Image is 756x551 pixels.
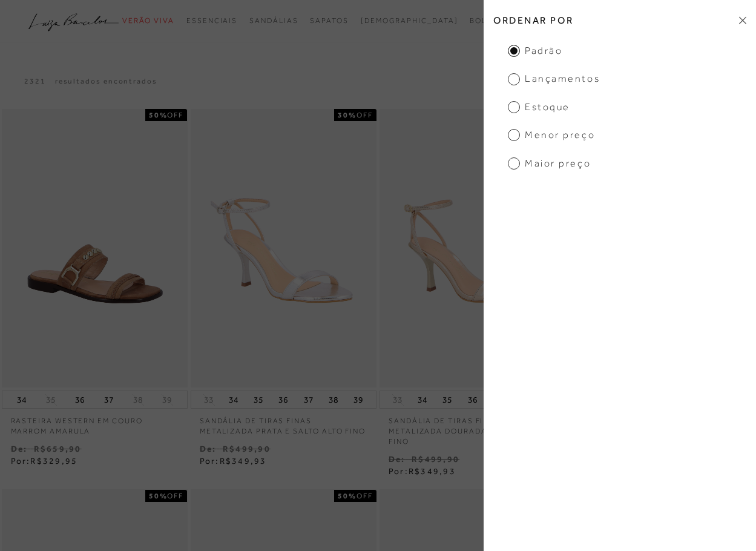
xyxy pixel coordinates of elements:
[200,456,267,466] span: Por:
[409,466,456,476] span: R$349,93
[42,394,59,406] button: 35
[508,72,600,85] span: Lançamentos
[275,391,292,408] button: 36
[508,157,591,170] span: Maior Preço
[389,394,406,406] button: 33
[338,492,357,500] strong: 50%
[100,391,117,408] button: 37
[34,444,82,454] small: R$659,90
[470,16,504,25] span: Bolsas
[122,16,174,25] span: Verão Viva
[350,391,367,408] button: 39
[71,391,88,408] button: 36
[250,391,267,408] button: 35
[464,391,481,408] button: 36
[361,10,458,32] a: noSubCategoriesText
[149,111,168,119] strong: 50%
[361,16,458,25] span: [DEMOGRAPHIC_DATA]
[122,10,174,32] a: categoryNavScreenReaderText
[484,6,756,35] h2: Ordenar por
[508,101,570,114] span: Estoque
[508,128,595,142] span: Menor Preço
[310,10,348,32] a: categoryNavScreenReaderText
[381,111,564,386] img: SANDÁLIA DE TIRAS FINAS METALIZADA DOURADA E SALTO ALTO FINO
[55,76,157,87] p: resultados encontrados
[357,492,373,500] span: OFF
[508,44,562,58] span: Padrão
[11,444,28,454] small: De:
[130,394,146,406] button: 38
[414,391,431,408] button: 34
[225,391,242,408] button: 34
[389,454,406,464] small: De:
[191,409,376,437] a: SANDÁLIA DE TIRAS FINAS METALIZADA PRATA E SALTO ALTO FINO
[167,492,183,500] span: OFF
[220,456,267,466] span: R$349,93
[11,456,78,466] span: Por:
[357,111,373,119] span: OFF
[325,391,342,408] button: 38
[300,391,317,408] button: 37
[3,111,186,386] img: RASTEIRA WESTERN EM COURO MARROM AMARULA
[159,394,176,406] button: 39
[186,10,237,32] a: categoryNavScreenReaderText
[249,10,298,32] a: categoryNavScreenReaderText
[310,16,348,25] span: Sapatos
[24,76,46,87] p: 2321
[200,394,217,406] button: 33
[380,409,565,446] a: SANDÁLIA DE TIRAS FINAS METALIZADA DOURADA E SALTO ALTO FINO
[30,456,77,466] span: R$329,95
[470,10,504,32] a: categoryNavScreenReaderText
[249,16,298,25] span: Sandálias
[223,444,271,454] small: R$499,90
[13,391,30,408] button: 34
[186,16,237,25] span: Essenciais
[412,454,459,464] small: R$499,90
[149,492,168,500] strong: 50%
[338,111,357,119] strong: 30%
[2,409,188,437] a: RASTEIRA WESTERN EM COURO MARROM AMARULA
[389,466,456,476] span: Por:
[192,111,375,386] img: SANDÁLIA DE TIRAS FINAS METALIZADA PRATA E SALTO ALTO FINO
[200,444,217,454] small: De:
[167,111,183,119] span: OFF
[439,391,456,408] button: 35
